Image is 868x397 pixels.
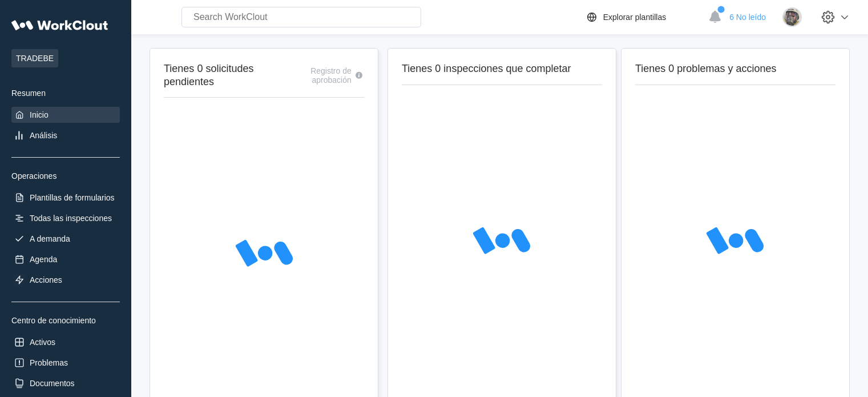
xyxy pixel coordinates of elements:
[11,375,120,391] a: Documentos
[11,49,58,67] span: TRADEBE
[30,193,115,202] div: Plantillas de formularios
[782,7,802,27] img: 2f847459-28ef-4a61-85e4-954d408df519.jpg
[181,7,421,27] input: Search WorkClout
[30,131,57,140] div: Análisis
[11,231,120,247] a: A demanda
[635,62,835,75] h2: Tienes 0 problemas y acciones
[11,251,120,267] a: Agenda
[11,334,120,350] a: Activos
[30,338,55,347] div: Activos
[30,275,62,284] div: Acciones
[11,316,120,325] div: Centro de conocimiento
[402,62,602,75] h2: Tienes 0 inspecciones que completar
[11,272,120,288] a: Acciones
[30,110,49,119] div: Inicio
[729,13,766,22] span: 6 No leído
[30,214,112,223] div: Todas las inspecciones
[585,10,703,24] a: Explorar plantillas
[11,127,120,143] a: Análisis
[30,358,68,367] div: Problemas
[30,255,57,264] div: Agenda
[11,355,120,371] a: Problemas
[30,234,70,243] div: A demanda
[11,171,120,181] div: Operaciones
[11,107,120,123] a: Inicio
[11,89,120,98] div: Resumen
[603,13,667,22] div: Explorar plantillas
[11,190,120,206] a: Plantillas de formularios
[11,210,120,226] a: Todas las inspecciones
[283,66,352,85] div: Registro de aprobación
[164,62,283,88] h2: Tienes 0 solicitudes pendientes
